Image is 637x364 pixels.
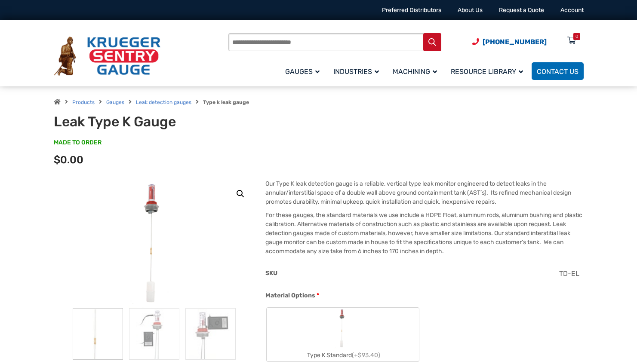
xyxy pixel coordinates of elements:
[317,291,319,300] abbr: required
[72,99,95,105] a: Products
[388,61,446,81] a: Machining
[280,61,328,81] a: Gauges
[328,61,388,81] a: Industries
[136,99,191,105] a: Leak detection gauges
[203,99,249,105] strong: Type k leak gauge
[575,33,578,40] div: 0
[267,349,419,361] div: Type K Standard
[458,6,483,14] a: About Us
[265,292,315,299] span: Material Options
[265,211,583,256] p: For these gauges, the standard materials we use include a HDPE Float, aluminum rods, aluminum bus...
[129,308,179,360] img: Leak Type K Gauge - Image 2
[382,6,441,14] a: Preferred Distributors
[334,308,351,349] img: Leak Detection Gauge
[285,67,320,76] span: Gauges
[233,186,248,202] a: View full-screen image gallery
[54,154,83,166] span: $0.00
[499,6,544,14] a: Request a Quote
[393,67,437,76] span: Machining
[128,179,181,308] img: Leak Detection Gauge
[185,308,236,360] img: Leak Type K Gauge - Image 3
[73,308,123,360] img: Leak Detection Gauge
[532,62,584,80] a: Contact Us
[446,61,532,81] a: Resource Library
[265,269,277,277] span: SKU
[106,99,124,105] a: Gauges
[559,269,579,278] span: TD-EL
[451,67,523,76] span: Resource Library
[560,6,584,14] a: Account
[265,179,583,206] p: Our Type K leak detection gauge is a reliable, vertical type leak monitor engineered to detect le...
[54,37,160,76] img: Krueger Sentry Gauge
[472,37,547,47] a: Phone Number (920) 434-8860
[267,308,419,361] label: Type K Standard
[333,67,379,76] span: Industries
[54,138,102,147] span: MADE TO ORDER
[352,352,380,359] span: (+$93.40)
[483,38,547,46] span: [PHONE_NUMBER]
[537,67,579,76] span: Contact Us
[54,113,266,130] h1: Leak Type K Gauge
